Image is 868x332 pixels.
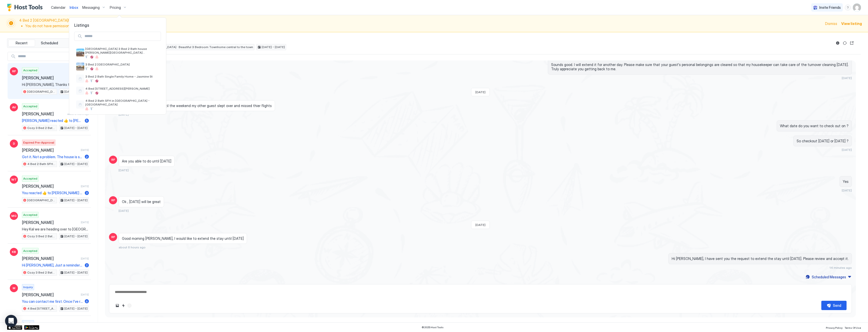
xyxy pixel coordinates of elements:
div: listing image [76,62,84,71]
input: Input Field [83,32,161,41]
span: 4 Bed [STREET_ADDRESS][PERSON_NAME] [85,87,159,90]
div: Open Intercom Messenger [5,315,17,327]
span: 4 Bed 2 Bath SFH in [GEOGRAPHIC_DATA] - [GEOGRAPHIC_DATA] [85,99,159,106]
span: [GEOGRAPHIC_DATA] 3 Bed 2 Bath house [PERSON_NAME][GEOGRAPHIC_DATA][PERSON_NAME] SLEEPS 6 [85,47,159,54]
span: 3 Bed 2 [GEOGRAPHIC_DATA] [85,62,159,66]
span: 3 Bed 2 Bath Single Family Home - Jasmine St [85,75,159,78]
div: listing image [76,49,84,57]
span: Listings [69,23,166,28]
